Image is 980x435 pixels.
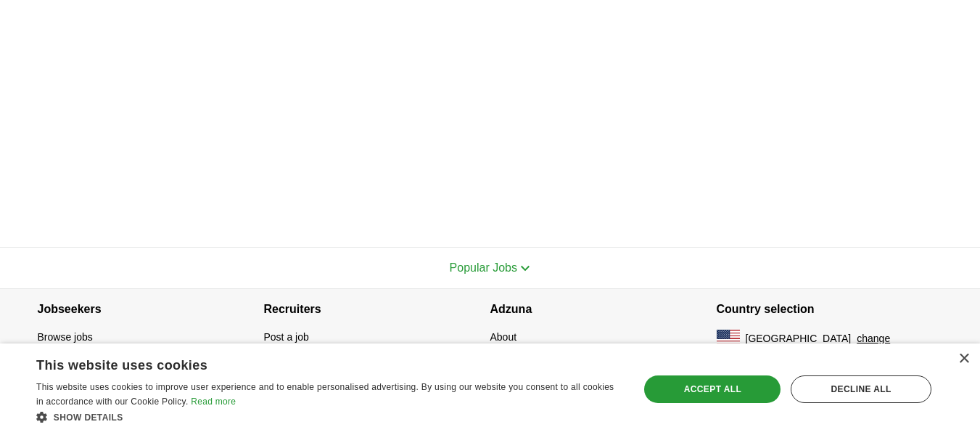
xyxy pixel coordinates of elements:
h4: Country selection [717,289,943,330]
span: This website uses cookies to improve user experience and to enable personalised advertising. By u... [36,382,614,407]
a: Read more, opens a new window [191,397,236,407]
img: toggle icon [520,265,530,272]
div: Accept all [644,375,781,403]
div: Show details [36,410,622,424]
a: About [490,331,517,343]
a: Post a job [264,331,309,343]
span: [GEOGRAPHIC_DATA] [746,331,852,346]
div: Decline all [791,375,931,403]
span: Show details [54,412,123,423]
button: change [857,331,890,346]
div: Close [958,354,969,365]
div: This website uses cookies [36,352,585,374]
a: Browse jobs [38,331,93,343]
span: Popular Jobs [450,261,517,274]
img: US flag [717,330,740,347]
